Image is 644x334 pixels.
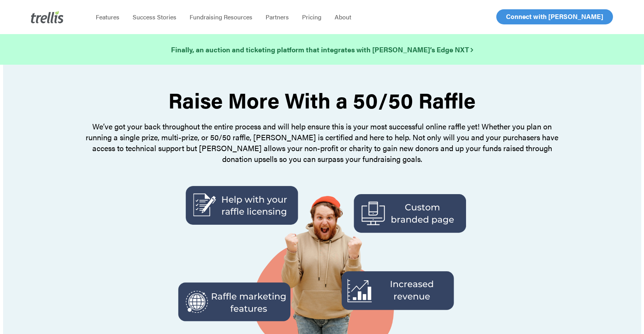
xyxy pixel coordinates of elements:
span: Connect with [PERSON_NAME] [506,12,603,21]
a: Features [89,13,126,21]
strong: Raise More With a 50/50 Raffle [168,84,476,115]
span: Success Stories [133,12,176,21]
span: We’ve got your back throughout the entire process and will help ensure this is your most successf... [86,121,558,164]
strong: Finally, an auction and ticketing platform that integrates with [PERSON_NAME]’s Edge NXT [171,45,473,54]
span: Partners [266,12,289,21]
a: Finally, an auction and ticketing platform that integrates with [PERSON_NAME]’s Edge NXT [171,44,473,55]
a: About [328,13,358,21]
span: Features [96,12,119,21]
a: Success Stories [126,13,183,21]
a: Fundraising Resources [183,13,259,21]
span: Fundraising Resources [190,12,252,21]
a: Pricing [295,13,328,21]
span: Pricing [302,12,321,21]
a: Connect with [PERSON_NAME] [496,9,613,24]
img: Trellis [31,11,64,23]
a: Partners [259,13,295,21]
span: About [335,12,351,21]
